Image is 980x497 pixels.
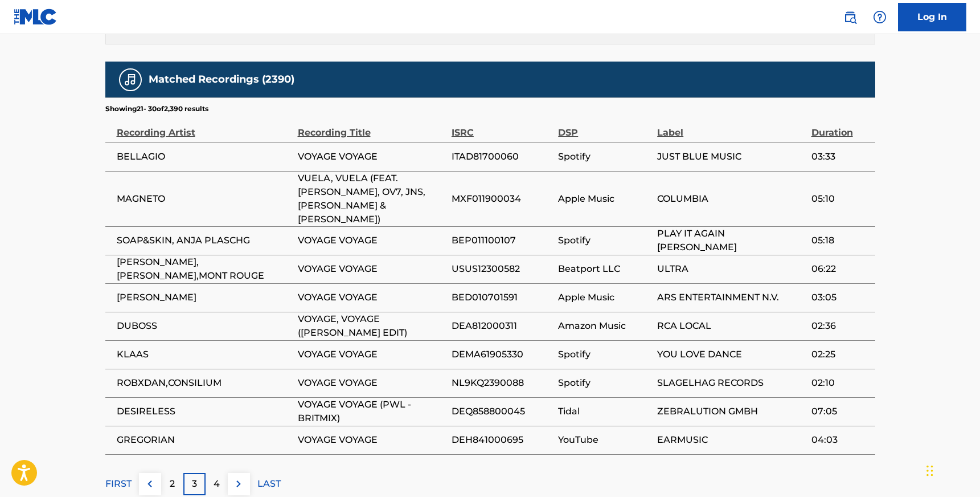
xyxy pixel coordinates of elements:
span: DEA812000311 [452,319,552,333]
span: SLAGELHAG RECORDS [657,376,805,390]
span: 03:33 [811,150,870,164]
span: 06:22 [811,262,870,276]
iframe: Chat Widget [923,442,980,497]
a: Public Search [839,6,862,28]
div: Recording Artist [117,114,292,140]
span: VOYAGE VOYAGE [298,376,446,390]
span: VOYAGE VOYAGE [298,291,446,304]
span: Apple Music [558,291,651,304]
img: search [843,10,857,24]
span: VOYAGE, VOYAGE ([PERSON_NAME] EDIT) [298,312,446,340]
span: JUST BLUE MUSIC [657,150,805,164]
p: Showing 21 - 30 of 2,390 results [105,104,208,114]
p: 3 [192,477,197,491]
span: 04:03 [811,433,870,447]
span: YOU LOVE DANCE [657,348,805,361]
p: LAST [257,477,281,491]
span: [PERSON_NAME] [117,291,292,304]
img: MLC Logo [14,9,58,25]
span: DEH841000695 [452,433,552,447]
span: 05:10 [811,192,870,206]
span: 02:25 [811,348,870,361]
span: [PERSON_NAME],[PERSON_NAME],MONT ROUGE [117,255,292,283]
span: YouTube [558,433,651,447]
span: 05:18 [811,234,870,247]
span: DUBOSS [117,319,292,333]
p: 2 [170,477,175,491]
span: ITAD81700060 [452,150,552,164]
span: COLUMBIA [657,192,805,206]
div: Label [657,114,805,140]
span: 02:10 [811,376,870,390]
span: VOYAGE VOYAGE [298,433,446,447]
span: NL9KQ2390088 [452,376,552,390]
div: Help [868,6,891,28]
span: GREGORIAN [117,433,292,447]
span: MXF011900034 [452,192,552,206]
img: right [232,477,245,491]
span: ARS ENTERTAINMENT N.V. [657,291,805,304]
div: ISRC [452,114,552,140]
span: DESIRELESS [117,405,292,418]
p: 4 [214,477,220,491]
span: VOYAGE VOYAGE [298,150,446,164]
span: 03:05 [811,291,870,304]
span: EARMUSIC [657,433,805,447]
span: VUELA, VUELA (FEAT. [PERSON_NAME], OV7, JNS, [PERSON_NAME] & [PERSON_NAME]) [298,172,446,226]
span: Spotify [558,348,651,361]
span: Spotify [558,150,651,164]
span: 07:05 [811,405,870,418]
span: SOAP&SKIN, ANJA PLASCHG [117,234,292,247]
span: BEP011100107 [452,234,552,247]
div: Duration [811,114,870,140]
span: USUS12300582 [452,262,552,276]
img: left [143,477,157,491]
img: help [873,10,887,24]
div: DSP [558,114,651,140]
span: BED010701591 [452,291,552,304]
div: Recording Title [298,114,446,140]
span: RCA LOCAL [657,319,805,333]
span: DEQ858800045 [452,405,552,418]
a: Log In [898,3,966,31]
h5: Matched Recordings (2390) [149,73,294,86]
span: KLAAS [117,348,292,361]
span: PLAY IT AGAIN [PERSON_NAME] [657,227,805,254]
span: Amazon Music [558,319,651,333]
span: Spotify [558,376,651,390]
span: VOYAGE VOYAGE [298,234,446,247]
span: ULTRA [657,262,805,276]
span: Apple Music [558,192,651,206]
span: BELLAGIO [117,150,292,164]
span: MAGNETO [117,192,292,206]
span: 02:36 [811,319,870,333]
span: VOYAGE VOYAGE [298,348,446,361]
span: ZEBRALUTION GMBH [657,405,805,418]
span: Spotify [558,234,651,247]
p: FIRST [105,477,132,491]
span: DEMA61905330 [452,348,552,361]
span: Beatport LLC [558,262,651,276]
span: ROBXDAN,CONSILIUM [117,376,292,390]
span: Tidal [558,405,651,418]
span: VOYAGE VOYAGE [298,262,446,276]
img: Matched Recordings [124,73,137,87]
div: Drag [926,454,933,488]
span: VOYAGE VOYAGE (PWL - BRITMIX) [298,398,446,425]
